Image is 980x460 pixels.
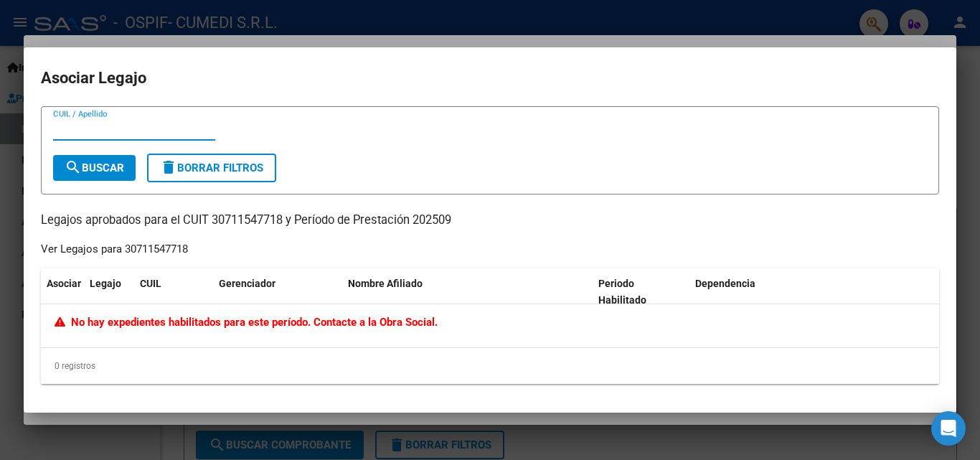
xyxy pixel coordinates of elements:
[41,268,84,316] datatable-header-cell: Asociar
[41,348,939,384] div: 0 registros
[47,278,81,289] span: Asociar
[689,268,940,316] datatable-header-cell: Dependencia
[931,411,966,446] div: Open Intercom Messenger
[134,268,213,316] datatable-header-cell: CUIL
[84,268,134,316] datatable-header-cell: Legajo
[41,65,939,92] h2: Asociar Legajo
[140,278,161,289] span: CUIL
[213,268,342,316] datatable-header-cell: Gerenciador
[160,159,177,176] mat-icon: delete
[219,278,275,289] span: Gerenciador
[65,159,82,176] mat-icon: search
[147,154,276,182] button: Borrar Filtros
[342,268,593,316] datatable-header-cell: Nombre Afiliado
[65,161,124,174] span: Buscar
[348,278,423,289] span: Nombre Afiliado
[695,278,755,289] span: Dependencia
[53,155,136,181] button: Buscar
[160,161,263,174] span: Borrar Filtros
[593,268,689,316] datatable-header-cell: Periodo Habilitado
[90,278,121,289] span: Legajo
[598,278,646,306] span: Periodo Habilitado
[41,241,188,258] div: Ver Legajos para 30711547718
[55,316,438,329] span: No hay expedientes habilitados para este período. Contacte a la Obra Social.
[41,212,939,230] p: Legajos aprobados para el CUIT 30711547718 y Período de Prestación 202509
